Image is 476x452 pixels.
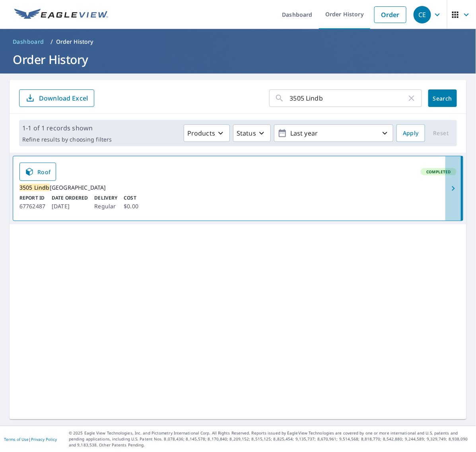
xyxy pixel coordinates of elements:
[19,184,457,191] div: [GEOGRAPHIC_DATA]
[39,94,88,103] p: Download Excel
[13,38,44,46] span: Dashboard
[287,126,380,140] p: Last year
[94,202,117,211] p: Regular
[290,87,407,109] input: Address, Report #, Claim ID, etc.
[19,194,45,202] p: Report ID
[19,163,56,181] a: Roof
[22,123,112,133] p: 1-1 of 1 records shown
[124,194,138,202] p: Cost
[233,124,271,142] button: Status
[22,136,112,143] p: Refine results by choosing filters
[10,35,47,48] a: Dashboard
[94,194,117,202] p: Delivery
[69,430,472,448] p: © 2025 Eagle View Technologies, Inc. and Pictometry International Corp. All Rights Reserved. Repo...
[187,128,215,138] p: Products
[10,51,466,68] h1: Order History
[237,128,256,138] p: Status
[396,124,425,142] button: Apply
[428,89,457,107] button: Search
[435,95,451,102] span: Search
[374,6,406,23] a: Order
[4,437,57,442] p: |
[25,167,51,177] span: Roof
[52,194,88,202] p: Date Ordered
[19,202,45,211] p: 67762487
[56,38,93,46] p: Order History
[19,184,50,191] mark: 3505 Lindb
[10,35,466,48] nav: breadcrumb
[13,156,463,221] a: RoofCompleted3505 Lindb[GEOGRAPHIC_DATA]Report ID67762487Date Ordered[DATE]DeliveryRegularCost$0.00
[52,202,88,211] p: [DATE]
[124,202,138,211] p: $0.00
[31,436,57,442] a: Privacy Policy
[184,124,230,142] button: Products
[403,128,419,138] span: Apply
[4,436,29,442] a: Terms of Use
[51,37,53,47] li: /
[422,169,456,175] span: Completed
[19,89,94,107] button: Download Excel
[414,6,431,23] div: CE
[274,124,393,142] button: Last year
[14,9,108,21] img: EV Logo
